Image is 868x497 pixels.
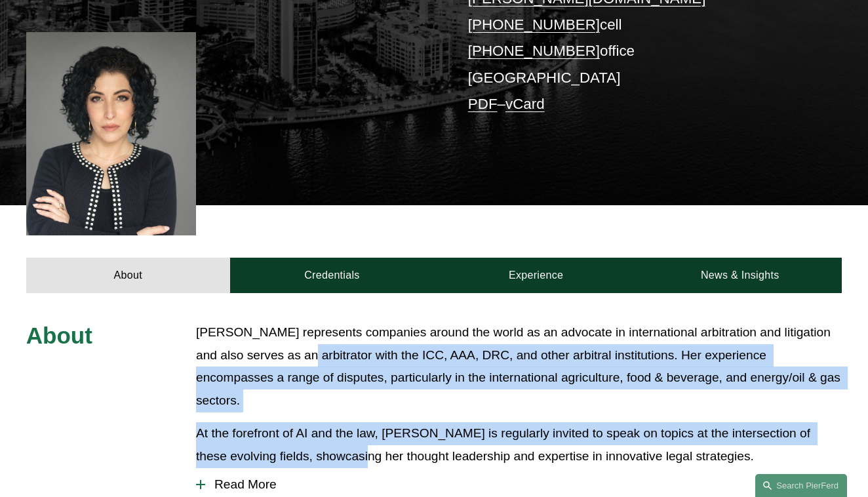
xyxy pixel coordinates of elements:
a: News & Insights [638,258,842,293]
p: [PERSON_NAME] represents companies around the world as an advocate in international arbitration a... [196,321,842,412]
a: vCard [505,96,545,112]
span: About [26,323,92,348]
a: [PHONE_NUMBER] [468,16,600,33]
a: Search this site [755,474,847,497]
a: Credentials [230,258,434,293]
a: Experience [434,258,638,293]
a: [PHONE_NUMBER] [468,43,600,59]
a: About [26,258,230,293]
p: At the forefront of AI and the law, [PERSON_NAME] is regularly invited to speak on topics at the ... [196,422,842,467]
span: Read More [205,477,842,492]
a: PDF [468,96,498,112]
